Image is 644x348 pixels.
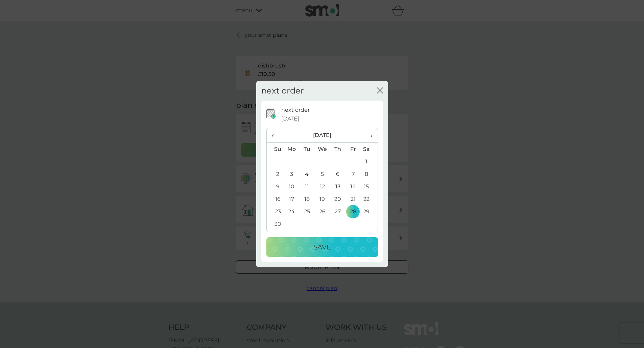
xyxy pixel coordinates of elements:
[313,242,331,252] p: Save
[314,180,330,193] td: 12
[330,193,345,205] td: 20
[330,180,345,193] td: 13
[345,168,361,180] td: 7
[360,143,377,156] th: Sa
[360,193,377,205] td: 22
[330,168,345,180] td: 6
[299,168,314,180] td: 4
[281,106,310,114] p: next order
[266,237,378,257] button: Save
[299,205,314,218] td: 25
[330,143,345,156] th: Th
[314,193,330,205] td: 19
[365,128,372,142] span: ›
[299,143,314,156] th: Tu
[261,86,304,96] h2: next order
[267,168,284,180] td: 2
[284,143,300,156] th: Mo
[377,87,383,95] button: close
[267,193,284,205] td: 16
[284,128,361,143] th: [DATE]
[267,218,284,230] td: 30
[284,180,300,193] td: 10
[314,143,330,156] th: We
[272,128,279,142] span: ‹
[314,205,330,218] td: 26
[360,180,377,193] td: 15
[360,168,377,180] td: 8
[345,143,361,156] th: Fr
[345,193,361,205] td: 21
[345,205,361,218] td: 28
[284,168,300,180] td: 3
[284,193,300,205] td: 17
[267,180,284,193] td: 9
[299,180,314,193] td: 11
[330,205,345,218] td: 27
[267,205,284,218] td: 23
[314,168,330,180] td: 5
[267,143,284,156] th: Su
[360,155,377,168] td: 1
[284,205,300,218] td: 24
[281,114,299,123] span: [DATE]
[299,193,314,205] td: 18
[345,180,361,193] td: 14
[360,205,377,218] td: 29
